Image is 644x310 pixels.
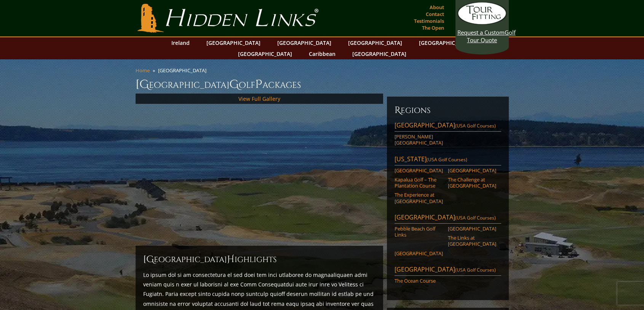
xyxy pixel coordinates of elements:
a: About [428,2,446,13]
a: [GEOGRAPHIC_DATA](USA Golf Courses) [395,121,501,132]
a: [PERSON_NAME][GEOGRAPHIC_DATA] [395,134,443,146]
span: (USA Golf Courses) [455,215,496,221]
a: Ireland [168,37,193,48]
a: [GEOGRAPHIC_DATA] [273,37,335,48]
span: Request a Custom [457,29,505,36]
h6: Regions [395,104,501,116]
li: [GEOGRAPHIC_DATA] [158,67,209,74]
a: [GEOGRAPHIC_DATA] [395,167,443,173]
a: The Experience at [GEOGRAPHIC_DATA] [395,192,443,204]
h1: [GEOGRAPHIC_DATA] olf ackages [136,77,509,92]
a: Caribbean [305,48,339,59]
a: [GEOGRAPHIC_DATA] [348,48,410,59]
span: H [227,253,235,265]
a: The Links at [GEOGRAPHIC_DATA] [448,235,496,247]
a: [GEOGRAPHIC_DATA] [448,167,496,173]
a: [GEOGRAPHIC_DATA] [234,48,296,59]
a: Contact [424,9,446,19]
a: The Open [420,22,446,33]
h2: [GEOGRAPHIC_DATA] ighlights [143,253,376,265]
a: Pebble Beach Golf Links [395,226,443,238]
a: Request a CustomGolf Tour Quote [457,2,507,44]
a: [GEOGRAPHIC_DATA](USA Golf Courses) [395,265,501,276]
span: G [229,77,239,92]
span: (USA Golf Courses) [455,122,496,129]
span: (USA Golf Courses) [455,267,496,273]
a: Home [136,67,150,74]
a: [GEOGRAPHIC_DATA] [395,250,443,256]
span: (USA Golf Courses) [427,156,467,163]
a: [US_STATE](USA Golf Courses) [395,155,501,165]
a: The Challenge at [GEOGRAPHIC_DATA] [448,176,496,189]
a: The Ocean Course [395,278,443,284]
a: View Full Gallery [238,95,280,102]
a: Testimonials [412,16,446,26]
a: [GEOGRAPHIC_DATA] [344,37,406,48]
a: [GEOGRAPHIC_DATA] [203,37,264,48]
span: P [255,77,262,92]
a: [GEOGRAPHIC_DATA] [415,37,477,48]
a: [GEOGRAPHIC_DATA](USA Golf Courses) [395,213,501,224]
a: [GEOGRAPHIC_DATA] [448,226,496,232]
a: Kapalua Golf – The Plantation Course [395,176,443,189]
